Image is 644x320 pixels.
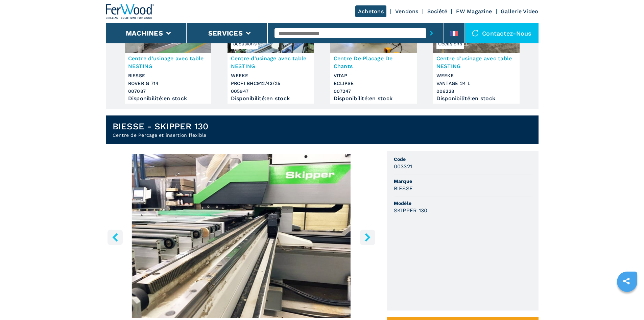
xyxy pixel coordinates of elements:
a: Achetons [355,5,386,17]
h3: BIESSE [394,185,413,192]
h1: BIESSE - SKIPPER 130 [113,121,209,132]
div: Disponibilité : en stock [334,97,413,100]
h3: Centre De Placage De Chants [334,55,413,70]
div: Contactez-nous [465,23,539,43]
div: Disponibilité : en stock [128,97,208,100]
img: Ferwood [106,4,154,19]
img: Contactez-nous [472,30,479,37]
h3: VITAP ECLIPSE 007247 [334,72,413,95]
a: Vendons [395,8,419,15]
h2: Centre de Percage et insertion flexible [113,132,209,138]
a: FW Magazine [456,8,492,15]
span: Occasions [436,39,464,49]
h3: BIESSE ROVER G 714 007087 [128,72,208,95]
button: left-button [108,230,123,245]
a: Société [427,8,448,15]
button: submit-button [426,25,437,41]
a: Centre d'usinage avec table NESTING WEEKE PROFI BHC912/43/25Occasions005947Centre d'usinage avec ... [228,2,314,104]
h3: Centre d'usinage avec table NESTING [128,55,208,70]
button: Machines [126,29,163,37]
h3: SKIPPER 130 [394,207,428,214]
span: Marque [394,178,532,185]
a: Centre De Placage De Chants VITAP ECLIPSECentre De Placage De ChantsVITAPECLIPSE007247Disponibili... [330,2,417,104]
a: Gallerie Video [501,8,539,15]
button: Services [208,29,243,37]
a: Centre d'usinage avec table NESTING BIESSE ROVER G 714007087Centre d'usinage avec table NESTINGBI... [125,2,211,104]
div: Go to Slide 11 [106,154,377,318]
h3: WEEKE PROFI BHC912/43/25 005947 [231,72,311,95]
span: Modèle [394,200,532,207]
span: Occasions [231,39,258,49]
span: Code [394,156,532,163]
h3: 003321 [394,163,412,170]
div: Disponibilité : en stock [231,97,311,100]
iframe: Chat [615,290,639,315]
div: Disponibilité : en stock [436,97,516,100]
h3: Centre d'usinage avec table NESTING [436,55,516,70]
button: right-button [360,230,375,245]
a: sharethis [618,273,635,290]
a: Centre d'usinage avec table NESTING WEEKE VANTAGE 24 LOccasionsShow room006228Centre d'usinage av... [433,2,520,104]
img: Centre de Percage et insertion flexible BIESSE SKIPPER 130 [106,154,377,318]
h3: WEEKE VANTAGE 24 L 006228 [436,72,516,95]
h3: Centre d'usinage avec table NESTING [231,55,311,70]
